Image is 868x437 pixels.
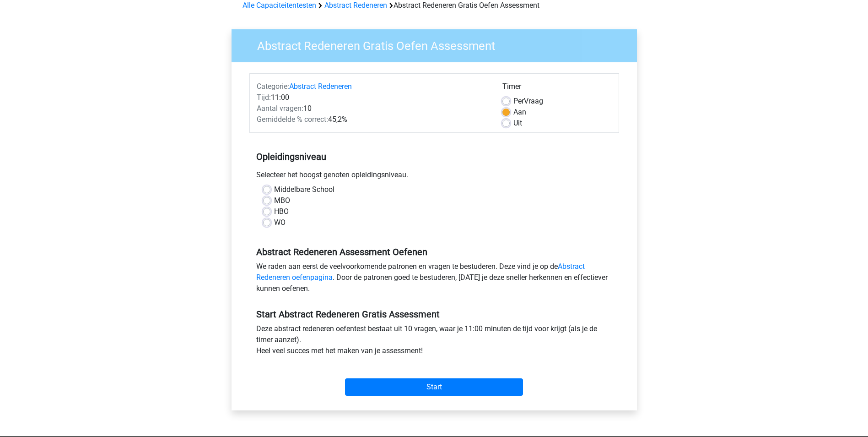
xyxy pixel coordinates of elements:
div: 11:00 [250,92,496,103]
div: Selecteer het hoogst genoten opleidingsniveau. [249,169,619,184]
span: Tijd: [257,93,271,102]
h5: Abstract Redeneren Assessment Oefenen [256,246,612,257]
div: We raden aan eerst de veelvoorkomende patronen en vragen te bestuderen. Deze vind je op de . Door... [249,261,619,298]
a: Alle Capaciteitentesten [243,1,316,10]
label: WO [274,217,286,228]
span: Per [513,97,524,105]
label: Uit [513,118,522,129]
span: Categorie: [257,82,289,91]
span: Gemiddelde % correct: [257,115,328,124]
input: Start [345,378,523,396]
span: Aantal vragen: [257,104,303,113]
h5: Opleidingsniveau [256,147,612,166]
label: Vraag [513,96,543,107]
div: 45,2% [250,114,496,125]
a: Abstract Redeneren [324,1,387,10]
label: Aan [513,107,526,118]
label: HBO [274,206,289,217]
label: MBO [274,195,290,206]
div: 10 [250,103,496,114]
h5: Start Abstract Redeneren Gratis Assessment [256,309,612,320]
div: Timer [502,81,612,96]
a: Abstract Redeneren [289,82,352,91]
label: Middelbare School [274,184,334,195]
div: Deze abstract redeneren oefentest bestaat uit 10 vragen, waar je 11:00 minuten de tijd voor krijg... [249,323,619,360]
h3: Abstract Redeneren Gratis Oefen Assessment [246,35,630,53]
